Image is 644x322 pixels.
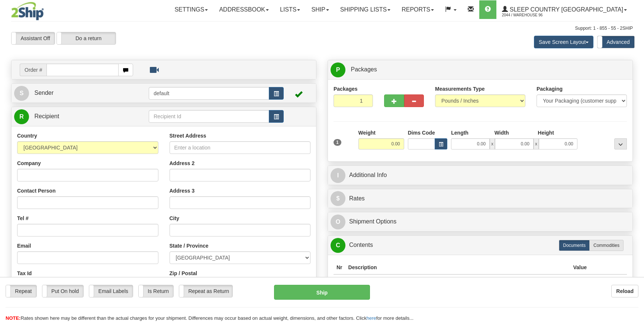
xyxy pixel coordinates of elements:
a: here [367,315,376,321]
img: logo2044.jpg [11,2,44,20]
button: Ship [274,285,370,300]
label: Contact Person [17,187,55,194]
span: O [331,215,345,229]
label: Tel # [17,215,29,222]
label: Is Return [139,285,173,297]
a: P Packages [331,62,630,77]
label: Address 3 [170,187,195,194]
a: CContents [331,238,630,253]
span: P [331,62,345,77]
a: Shipping lists [335,0,396,19]
label: Documents [559,240,590,251]
label: Put On hold [42,285,84,297]
span: Order # [20,64,46,76]
span: Sleep Country [GEOGRAPHIC_DATA] [508,6,623,13]
span: 2044 / Warehouse 96 [502,12,558,19]
iframe: chat widget [627,123,643,199]
span: 1 [334,139,341,146]
a: $Rates [331,191,630,206]
label: Email [17,242,31,249]
label: Company [17,160,41,167]
label: Weight [358,129,376,136]
label: Dims Code [408,129,435,136]
span: I [331,168,345,183]
label: Do a return [57,32,116,44]
label: City [170,215,179,222]
span: Sender [34,90,54,96]
input: Sender Id [149,87,269,100]
label: Height [538,129,554,136]
input: Enter a location [170,141,311,154]
a: R Recipient [14,109,134,124]
label: Repeat as Return [179,285,232,297]
a: Sleep Country [GEOGRAPHIC_DATA] 2044 / Warehouse 96 [496,0,632,19]
label: Email Labels [89,285,133,297]
b: Reload [616,288,634,294]
label: Street Address [170,132,206,139]
label: Tax Id [17,270,32,277]
th: Value [570,261,590,274]
div: Support: 1 - 855 - 55 - 2SHIP [11,25,633,32]
span: S [14,86,29,101]
div: ... [614,138,627,149]
span: x [490,138,495,149]
label: Commodities [589,240,624,251]
th: Nr [334,261,345,274]
span: C [331,238,345,253]
input: Recipient Id [149,110,269,123]
button: Reload [611,285,638,297]
span: Recipient [34,113,59,119]
label: Address 2 [170,160,195,167]
span: x [534,138,539,149]
label: Repeat [6,285,36,297]
a: Settings [169,0,213,19]
label: Advanced [598,36,634,48]
label: Measurements Type [435,85,485,93]
label: State / Province [170,242,209,249]
a: Ship [306,0,334,19]
a: S Sender [14,86,149,101]
a: Addressbook [213,0,274,19]
label: Packages [334,85,358,93]
label: Width [495,129,509,136]
a: IAdditional Info [331,168,630,183]
label: Zip / Postal [170,270,197,277]
label: Packaging [537,85,563,93]
a: Reports [396,0,439,19]
span: Packages [351,66,377,73]
span: R [14,109,29,124]
span: $ [331,191,345,206]
a: OShipment Options [331,214,630,229]
th: Description [345,261,570,274]
button: Save Screen Layout [534,36,593,48]
span: NOTE: [6,315,20,321]
label: Length [451,129,468,136]
label: Country [17,132,37,139]
label: Assistant Off [12,32,55,44]
a: Lists [274,0,306,19]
